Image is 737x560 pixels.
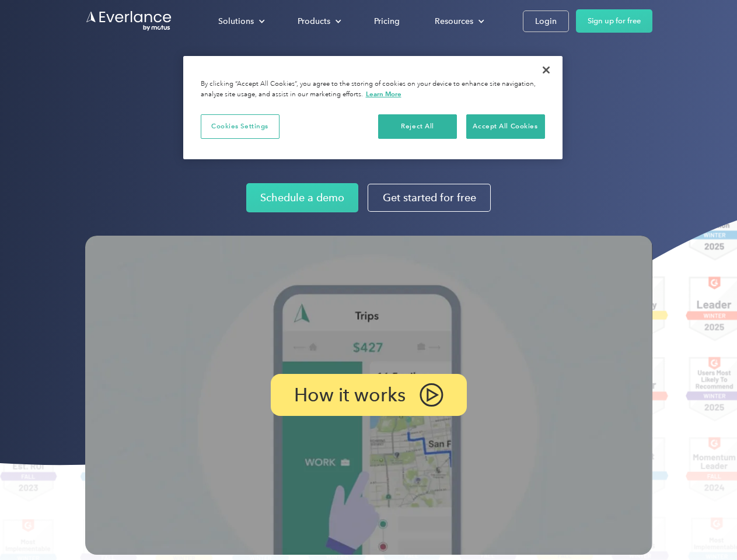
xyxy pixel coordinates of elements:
a: More information about your privacy, opens in a new tab [366,90,401,98]
div: Resources [423,11,494,32]
button: Cookies Settings [201,114,280,139]
button: Close [533,57,559,83]
div: Products [286,11,351,32]
div: Login [535,14,557,29]
div: Solutions [218,14,254,29]
div: Cookie banner [183,56,563,159]
button: Accept All Cookies [466,114,545,139]
button: Reject All [378,114,457,139]
div: Pricing [374,14,400,29]
div: Privacy [183,56,563,159]
a: Go to homepage [85,10,173,32]
a: Get started for free [368,184,491,212]
div: Products [298,14,330,29]
a: Schedule a demo [246,183,358,212]
div: Solutions [207,11,274,32]
a: Login [523,10,569,32]
a: Sign up for free [576,9,652,33]
input: Submit [86,69,144,94]
a: Pricing [362,11,411,32]
div: Resources [435,14,473,29]
div: By clicking “Accept All Cookies”, you agree to the storing of cookies on your device to enhance s... [201,79,545,100]
p: How it works [294,388,406,402]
